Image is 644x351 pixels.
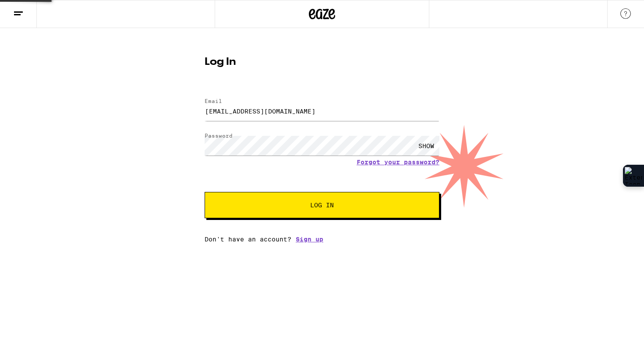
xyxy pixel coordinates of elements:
[205,192,439,218] button: Log In
[205,101,439,121] input: Email
[205,57,439,67] h1: Log In
[413,136,439,156] div: SHOW
[625,167,642,184] img: Extension Icon
[205,236,439,243] div: Don't have an account?
[357,159,439,166] a: Forgot your password?
[310,202,334,208] span: Log In
[5,6,63,13] span: Hi. Need any help?
[205,98,222,104] label: Email
[205,133,233,138] label: Password
[296,236,323,243] a: Sign up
